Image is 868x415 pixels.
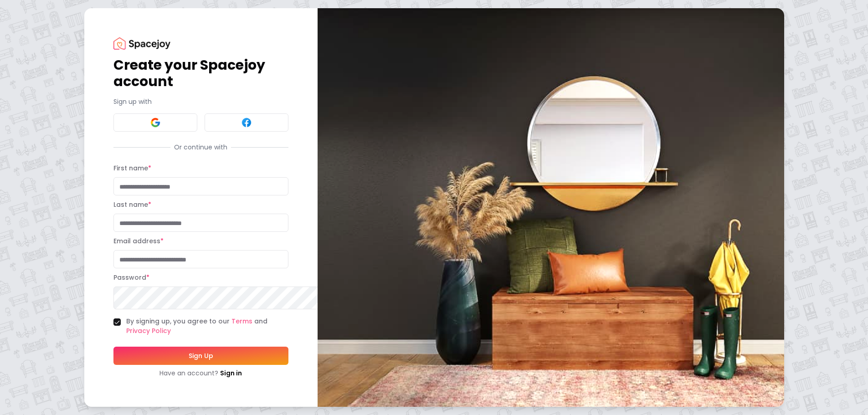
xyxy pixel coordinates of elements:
[318,8,784,407] img: banner
[241,117,252,128] img: Facebook signin
[231,317,252,326] a: Terms
[113,273,149,282] label: Password
[126,317,288,336] label: By signing up, you agree to our and
[113,57,288,90] h1: Create your Spacejoy account
[126,326,171,335] a: Privacy Policy
[113,236,164,246] label: Email address
[113,97,288,106] p: Sign up with
[113,164,151,173] label: First name
[113,369,288,378] div: Have an account?
[113,37,170,50] img: Spacejoy Logo
[113,347,288,365] button: Sign Up
[220,369,242,378] a: Sign in
[170,143,231,152] span: Or continue with
[113,200,151,209] label: Last name
[150,117,161,128] img: Google signin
